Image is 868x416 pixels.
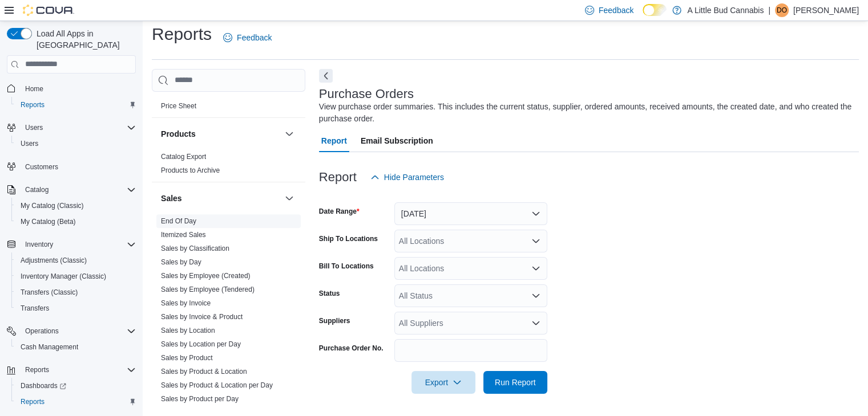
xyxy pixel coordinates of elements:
[531,319,540,328] button: Open list of options
[25,365,49,374] span: Reports
[411,371,475,394] button: Export
[16,286,136,299] span: Transfers (Classic)
[21,304,49,313] span: Transfers
[16,286,82,299] a: Transfers (Classic)
[161,231,206,239] a: Itemized Sales
[161,394,239,403] span: Sales by Product per Day
[161,299,211,307] a: Sales by Invoice
[161,166,220,174] a: Products to Archive
[319,289,340,298] label: Status
[16,270,111,283] a: Inventory Manager (Classic)
[11,300,140,316] button: Transfers
[161,258,201,267] span: Sales by Day
[16,301,54,315] a: Transfers
[21,183,53,197] button: Catalog
[319,101,853,125] div: View purchase order summaries. This includes the current status, supplier, ordered amounts, recei...
[21,256,87,265] span: Adjustments (Classic)
[219,26,276,49] a: Feedback
[21,342,78,352] span: Cash Management
[21,201,84,210] span: My Catalog (Classic)
[21,82,48,96] a: Home
[319,344,383,353] label: Purchase Order No.
[161,299,211,308] span: Sales by Invoice
[16,340,83,354] a: Cash Management
[531,291,540,300] button: Open list of options
[2,158,140,175] button: Customers
[321,129,347,152] span: Report
[775,3,789,17] div: Devon Osbaldeston
[11,378,140,394] a: Dashboards
[319,87,414,101] h3: Purchase Orders
[2,120,140,136] button: Users
[25,123,43,132] span: Users
[16,395,49,409] a: Reports
[21,397,45,406] span: Reports
[599,5,633,16] span: Feedback
[21,324,136,338] span: Operations
[643,4,667,16] input: Dark Mode
[16,199,136,213] span: My Catalog (Classic)
[21,363,136,377] span: Reports
[21,121,47,134] button: Users
[152,150,305,182] div: Products
[2,362,140,378] button: Reports
[21,160,63,174] a: Customers
[161,128,280,140] button: Products
[21,217,76,226] span: My Catalog (Beta)
[161,153,206,161] a: Catalog Export
[161,166,220,175] span: Products to Archive
[161,128,196,140] h3: Products
[21,160,136,174] span: Customers
[11,97,140,113] button: Reports
[16,379,71,393] a: Dashboards
[531,264,540,273] button: Open list of options
[161,285,255,294] span: Sales by Employee (Tendered)
[319,316,350,325] label: Suppliers
[2,182,140,198] button: Catalog
[21,238,58,251] button: Inventory
[483,371,547,394] button: Run Report
[161,244,229,252] a: Sales by Classification
[361,129,433,152] span: Email Subscription
[319,262,374,271] label: Bill To Locations
[161,381,273,390] span: Sales by Product & Location per Day
[25,327,59,336] span: Operations
[16,137,43,150] a: Users
[16,254,136,267] span: Adjustments (Classic)
[366,166,449,189] button: Hide Parameters
[2,236,140,252] button: Inventory
[16,215,80,229] a: My Catalog (Beta)
[237,32,272,43] span: Feedback
[21,381,66,390] span: Dashboards
[161,395,239,403] a: Sales by Product per Day
[161,272,251,280] a: Sales by Employee (Created)
[11,252,140,268] button: Adjustments (Classic)
[16,215,136,229] span: My Catalog (Beta)
[319,234,378,243] label: Ship To Locations
[161,152,206,161] span: Catalog Export
[25,240,53,249] span: Inventory
[11,284,140,300] button: Transfers (Classic)
[793,3,859,17] p: [PERSON_NAME]
[21,238,136,251] span: Inventory
[161,244,229,253] span: Sales by Classification
[161,312,243,321] span: Sales by Invoice & Product
[161,193,280,204] button: Sales
[16,379,136,393] span: Dashboards
[16,98,136,112] span: Reports
[25,162,58,172] span: Customers
[161,102,196,110] a: Price Sheet
[161,327,215,335] a: Sales by Location
[25,185,49,194] span: Catalog
[23,5,74,16] img: Cova
[394,202,547,225] button: [DATE]
[21,324,63,338] button: Operations
[21,100,45,109] span: Reports
[16,254,91,267] a: Adjustments (Classic)
[21,272,106,281] span: Inventory Manager (Classic)
[11,214,140,230] button: My Catalog (Beta)
[495,377,536,388] span: Run Report
[531,236,540,246] button: Open list of options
